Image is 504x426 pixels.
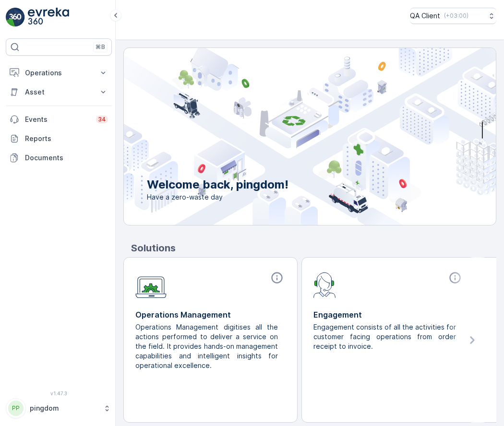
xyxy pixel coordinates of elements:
p: pingdom [30,403,98,413]
p: ( +03:00 ) [444,12,468,20]
img: module-icon [135,271,167,298]
a: Documents [6,148,112,167]
p: Operations [25,68,93,78]
p: QA Client [410,11,440,21]
img: logo_light-DOdMpM7g.png [28,8,69,27]
img: logo [6,8,25,27]
img: module-icon [313,271,336,298]
span: v 1.47.3 [6,390,112,396]
p: 34 [98,116,106,123]
p: Engagement [313,309,464,320]
p: Asset [25,87,93,97]
button: QA Client(+03:00) [410,8,496,24]
p: Reports [25,134,108,143]
p: Operations Management digitises all the actions performed to deliver a service on the field. It p... [135,322,278,370]
p: Events [25,115,90,124]
button: Operations [6,63,112,83]
button: PPpingdom [6,398,112,418]
p: Solutions [131,241,496,255]
span: Have a zero-waste day [147,192,288,202]
p: Documents [25,153,108,163]
a: Reports [6,129,112,148]
p: Engagement consists of all the activities for customer facing operations from order receipt to in... [313,322,456,351]
p: ⌘B [96,43,105,51]
button: Asset [6,83,112,102]
img: city illustration [81,48,496,225]
p: Welcome back, pingdom! [147,177,288,192]
p: Operations Management [135,309,286,320]
div: PP [8,401,24,416]
a: Events34 [6,110,112,129]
